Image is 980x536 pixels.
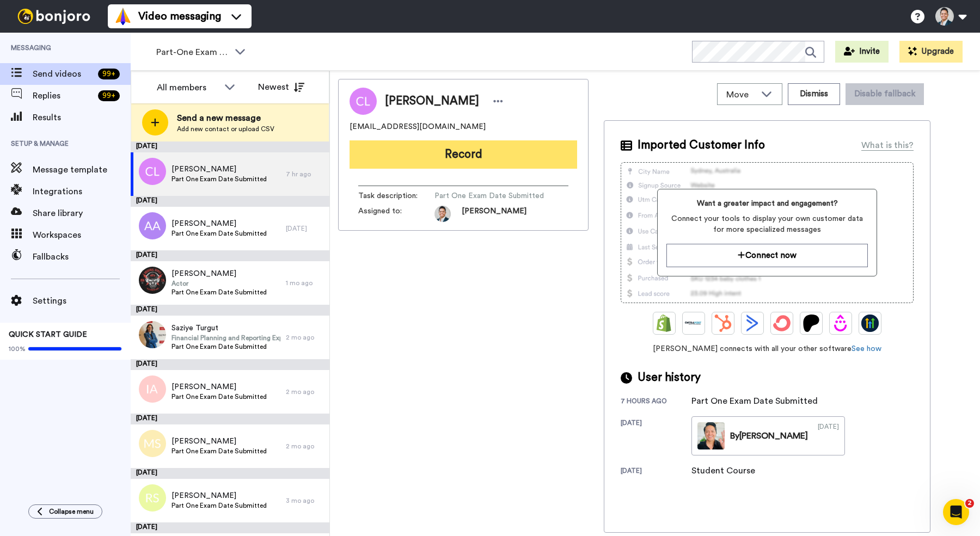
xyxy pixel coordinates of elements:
button: Invite [835,41,889,63]
span: Fallbacks [33,250,131,263]
span: Part One Exam Date Submitted [434,190,544,201]
span: Financial Planning and Reporting Expert [171,334,280,342]
span: Send videos [33,67,94,81]
span: Collapse menu [49,507,94,516]
span: Replies [33,89,94,102]
div: [DATE] [131,141,329,152]
span: 100% [9,344,26,353]
span: Part One Exam Date Submitted [171,288,267,297]
img: ia.png [139,375,166,403]
div: 1 mo ago [286,279,324,287]
span: [PERSON_NAME] [171,268,267,279]
span: Task description : [358,190,434,201]
div: Student Course [691,464,755,477]
img: vm-color.svg [114,8,132,25]
div: [DATE] [131,305,329,316]
div: [DATE] [818,422,839,449]
span: Part One Exam Date Submitted [171,447,267,455]
span: Add new contact or upload CSV [177,125,274,133]
img: 28278324-3348-49d7-9581-29af847fa97f.jpg [139,321,166,348]
img: rs.png [139,484,166,512]
div: [DATE] [131,250,329,261]
div: [DATE] [131,196,329,207]
button: Newest [250,76,313,98]
a: By[PERSON_NAME][DATE] [691,416,845,455]
span: Part One Exam Date Submitted [171,392,267,401]
img: cl.png [139,158,166,185]
span: [EMAIL_ADDRESS][DOMAIN_NAME] [350,121,486,132]
span: Part One Exam Date Submitted [171,501,267,510]
span: Integrations [33,185,131,198]
div: By [PERSON_NAME] [730,429,808,442]
span: Share library [33,207,131,220]
span: Want a greater impact and engagement? [666,198,867,209]
img: aa.png [139,212,166,239]
img: Hubspot [714,315,732,332]
button: Connect now [666,244,867,267]
div: 3 mo ago [286,496,324,505]
img: GoHighLevel [861,315,879,332]
div: What is this? [861,139,914,152]
span: Part-One Exam Booked [156,46,229,59]
div: [DATE] [131,359,329,370]
img: Ontraport [685,315,702,332]
span: Assigned to: [358,206,434,222]
img: bj-logo-header-white.svg [13,9,95,24]
button: Dismiss [788,83,840,105]
span: User history [638,369,701,386]
span: [PERSON_NAME] [171,218,267,229]
img: Shopify [656,315,673,332]
img: Drip [832,315,849,332]
span: Connect your tools to display your own customer data for more specialized messages [666,213,867,235]
img: e072599e-02f5-4060-8b9c-f9e0c9594c10-thumb.jpg [697,422,725,449]
span: Part One Exam Date Submitted [171,342,280,351]
span: Actor [171,279,267,288]
div: Part One Exam Date Submitted [691,395,818,408]
span: [PERSON_NAME] connects with all your other software [621,343,914,354]
div: 7 hr ago [286,170,324,178]
span: 2 [965,499,974,508]
span: [PERSON_NAME] [462,206,526,222]
div: 99 + [98,69,120,79]
span: Imported Customer Info [638,137,765,153]
button: Upgrade [899,41,963,63]
span: [PERSON_NAME] [171,436,267,447]
div: [DATE] [131,414,329,424]
a: See how [852,345,881,353]
span: Part One Exam Date Submitted [171,175,267,183]
span: Part One Exam Date Submitted [171,229,267,238]
img: 20f07c3e-5f8b-476a-8b87-82e97212bbef-1550183619.jpg [434,206,451,222]
div: 2 mo ago [286,387,324,396]
span: Move [726,88,756,101]
div: [DATE] [621,466,691,477]
span: [PERSON_NAME] [385,93,479,109]
button: Record [350,140,577,169]
div: 2 mo ago [286,442,324,451]
div: 99 + [98,90,120,101]
span: Message template [33,163,131,176]
img: ConvertKit [773,315,791,332]
div: [DATE] [286,224,324,233]
div: [DATE] [131,468,329,479]
button: Disable fallback [846,83,924,105]
div: 7 hours ago [621,397,691,408]
span: Video messaging [138,9,221,24]
img: d3c83cae-9ed5-440a-82f1-8fb41576755b.jpg [139,267,166,294]
span: [PERSON_NAME] [171,381,267,392]
span: Results [33,111,131,124]
span: Saziye Turgut [171,323,280,334]
img: ActiveCampaign [744,315,761,332]
img: Patreon [803,315,820,332]
span: QUICK START GUIDE [9,331,87,338]
button: Collapse menu [28,504,102,519]
img: ms.png [139,430,166,457]
div: [DATE] [131,522,329,533]
img: Image of Chloe LeCroy [350,88,377,115]
span: Send a new message [177,112,274,125]
span: [PERSON_NAME] [171,164,267,175]
div: All members [157,81,219,94]
span: [PERSON_NAME] [171,490,267,501]
div: [DATE] [621,418,691,455]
